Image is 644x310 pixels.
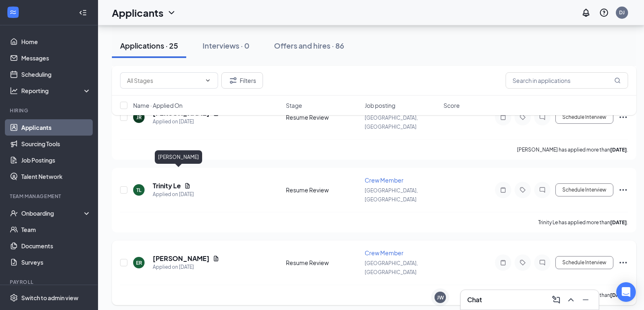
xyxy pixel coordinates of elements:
[9,8,17,16] svg: WorkstreamLogo
[21,294,78,302] div: Switch to admin view
[167,8,176,18] svg: ChevronDown
[203,40,250,51] div: Interviews · 0
[618,185,628,195] svg: Ellipses
[555,183,613,196] button: Schedule Interview
[153,254,209,263] h5: [PERSON_NAME]
[610,147,627,153] b: [DATE]
[498,259,508,266] svg: Note
[21,209,84,217] div: Onboarding
[221,72,263,89] button: Filter Filters
[21,33,91,50] a: Home
[10,294,18,302] svg: Settings
[153,263,219,271] div: Applied on [DATE]
[286,186,360,194] div: Resume Review
[136,259,142,266] div: ER
[443,101,460,109] span: Score
[564,293,577,306] button: ChevronUp
[286,101,302,109] span: Stage
[551,295,561,305] svg: ComposeMessage
[286,259,360,267] div: Resume Review
[506,72,628,89] input: Search in applications
[79,9,87,17] svg: Collapse
[550,293,563,306] button: ComposeMessage
[498,187,508,193] svg: Note
[518,259,528,266] svg: Tag
[120,40,178,51] div: Applications · 25
[10,279,89,285] div: Payroll
[10,193,89,200] div: Team Management
[579,293,592,306] button: Minimize
[21,221,91,238] a: Team
[610,219,627,225] b: [DATE]
[467,295,482,304] h3: Chat
[213,255,219,262] svg: Document
[517,146,628,153] p: [PERSON_NAME] has applied more than .
[21,136,91,152] a: Sourcing Tools
[437,294,444,301] div: JW
[581,8,591,18] svg: Notifications
[21,50,91,66] a: Messages
[21,119,91,136] a: Applicants
[537,259,547,266] svg: ChatInactive
[205,77,211,84] svg: ChevronDown
[538,219,628,226] p: Trinity Le has applied more than .
[133,101,183,109] span: Name · Applied On
[10,209,18,217] svg: UserCheck
[581,295,591,305] svg: Minimize
[365,260,418,275] span: [GEOGRAPHIC_DATA], [GEOGRAPHIC_DATA]
[10,87,18,95] svg: Analysis
[365,176,403,184] span: Crew Member
[365,249,403,256] span: Crew Member
[21,238,91,254] a: Documents
[616,282,636,302] div: Open Intercom Messenger
[10,107,89,114] div: Hiring
[21,66,91,83] a: Scheduling
[610,292,627,298] b: [DATE]
[136,187,141,194] div: TL
[599,8,609,18] svg: QuestionInfo
[228,76,238,85] svg: Filter
[274,40,344,51] div: Offers and hires · 86
[21,87,91,95] div: Reporting
[21,152,91,168] a: Job Postings
[555,256,613,269] button: Schedule Interview
[518,187,528,193] svg: Tag
[365,101,395,109] span: Job posting
[21,254,91,270] a: Surveys
[619,9,625,16] div: DJ
[537,187,547,193] svg: ChatInactive
[112,6,163,20] h1: Applicants
[184,183,191,189] svg: Document
[365,187,418,203] span: [GEOGRAPHIC_DATA], [GEOGRAPHIC_DATA]
[614,77,621,84] svg: MagnifyingGlass
[618,258,628,268] svg: Ellipses
[153,181,181,190] h5: Trinity Le
[155,150,202,164] div: [PERSON_NAME]
[566,295,576,305] svg: ChevronUp
[21,168,91,185] a: Talent Network
[127,76,201,85] input: All Stages
[153,190,194,198] div: Applied on [DATE]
